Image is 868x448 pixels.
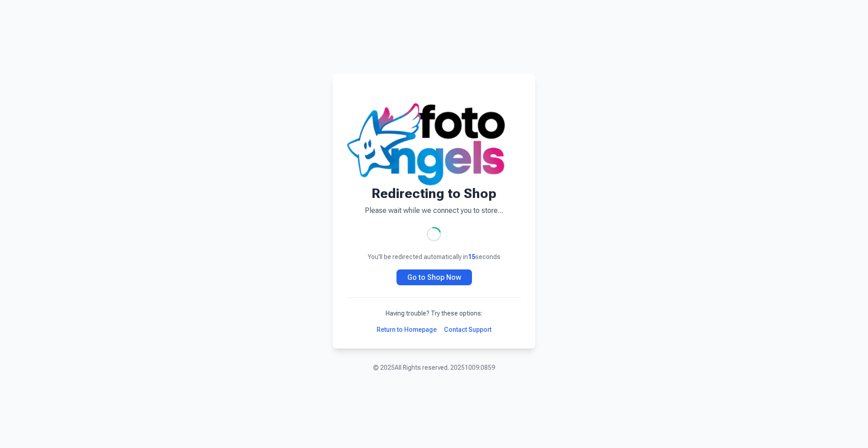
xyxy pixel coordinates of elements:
[444,325,491,334] a: Contact Support
[468,253,475,260] span: 15
[347,252,521,261] p: You'll be redirected automatically in seconds
[377,325,437,334] a: Return to Homepage
[347,185,521,202] h1: Redirecting to Shop
[396,269,472,285] a: Go to Shop Now
[373,363,495,372] p: © 2025 All Rights reserved. 20251009.0859
[347,205,521,216] p: Please wait while we connect you to store...
[347,309,521,318] p: Having trouble? Try these options:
